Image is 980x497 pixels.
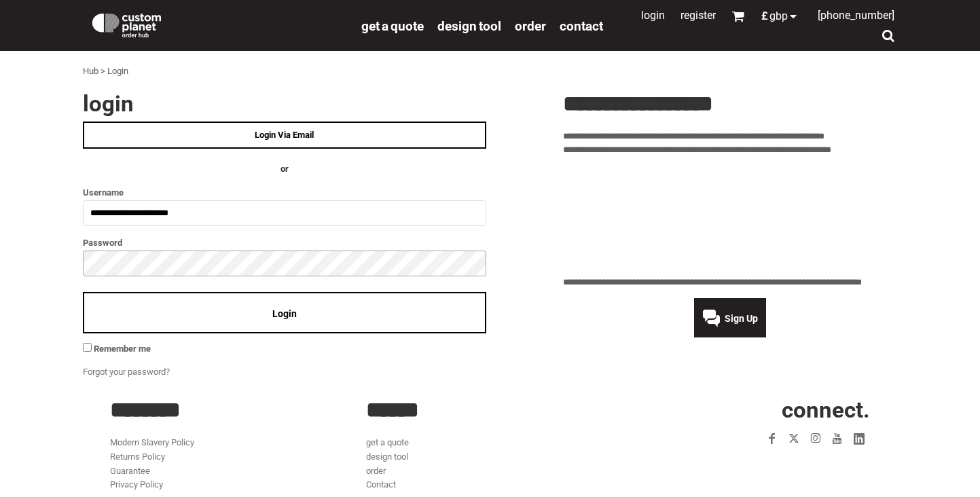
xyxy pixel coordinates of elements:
[818,9,894,22] span: [PHONE_NUMBER]
[366,479,396,490] a: Contact
[366,452,408,462] a: design tool
[83,367,170,377] a: Forgot your password?
[110,466,150,476] a: Guarantee
[83,343,92,352] input: Remember me
[94,344,151,354] span: Remember me
[680,9,716,22] a: Register
[255,130,314,140] span: Login Via Email
[563,166,898,268] iframe: Customer reviews powered by Trustpilot
[437,18,501,34] span: design tool
[83,235,486,251] label: Password
[83,92,486,115] h2: Login
[515,18,546,34] span: order
[361,18,424,33] a: get a quote
[110,479,163,490] a: Privacy Policy
[641,9,665,22] a: Login
[622,399,870,421] h2: CONNECT.
[90,10,164,37] img: Custom Planet
[83,185,486,200] label: Username
[769,11,788,22] span: GBP
[437,18,501,33] a: design tool
[83,3,355,44] a: Custom Planet
[83,66,98,76] a: Hub
[110,437,194,447] a: Modern Slavery Policy
[683,458,870,474] iframe: Customer reviews powered by Trustpilot
[83,122,486,149] a: Login Via Email
[107,65,128,79] div: Login
[361,18,424,34] span: get a quote
[272,308,297,319] span: Login
[110,452,165,462] a: Returns Policy
[725,313,758,324] span: Sign Up
[515,18,546,33] a: order
[366,466,386,476] a: order
[366,437,409,447] a: get a quote
[101,65,105,79] div: >
[761,11,769,22] span: £
[83,162,486,177] h4: OR
[560,18,603,33] a: Contact
[560,18,603,34] span: Contact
